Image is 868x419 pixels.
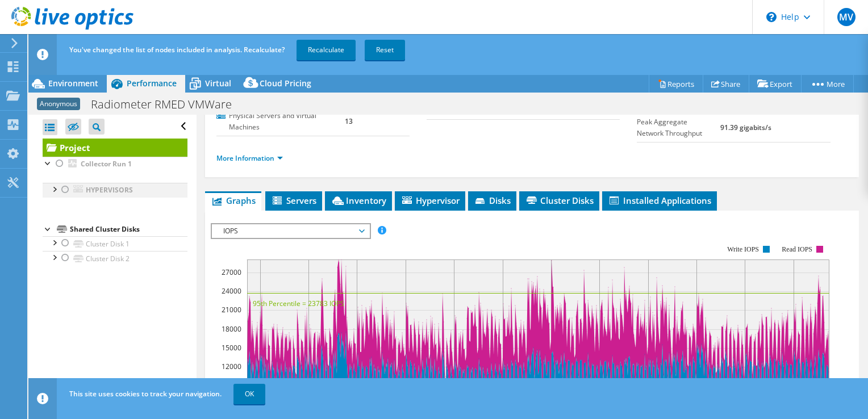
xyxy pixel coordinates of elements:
span: Virtual [205,78,231,89]
span: Installed Applications [608,195,711,206]
a: Export [749,75,802,93]
text: 24000 [222,286,241,296]
a: OK [233,384,265,404]
text: Read IOPS [782,245,812,253]
span: Inventory [331,195,386,206]
text: 12000 [222,362,241,371]
label: Physical Servers and Virtual Machines [216,110,345,133]
span: IOPS [218,224,364,238]
div: Shared Cluster Disks [70,223,187,236]
span: Graphs [211,195,256,206]
span: Cluster Disks [525,195,594,206]
text: 95th Percentile = 23783 IOPS [253,299,344,308]
span: Disks [474,195,511,206]
span: Anonymous [37,98,80,110]
h1: Radiometer RMED VMWare [86,98,249,111]
span: Hypervisor [400,195,460,206]
label: Peak Aggregate Network Throughput [637,116,720,139]
svg: \n [766,12,777,22]
a: Recalculate [297,40,356,60]
a: Project [43,139,187,157]
text: 18000 [222,324,241,334]
span: Servers [271,195,316,206]
span: You've changed the list of nodes included in analysis. Recalculate? [69,45,285,55]
text: 21000 [222,305,241,315]
b: Collector Run 1 [81,159,132,169]
span: Performance [127,78,177,89]
a: More [801,75,854,93]
span: MV [837,8,856,26]
a: Cluster Disk 2 [43,251,187,266]
text: 15000 [222,343,241,353]
text: Write IOPS [727,245,759,253]
b: 91.39 gigabits/s [720,123,771,132]
a: Reset [365,40,405,60]
a: Reports [649,75,703,93]
span: This site uses cookies to track your navigation. [69,389,222,399]
b: 13 [345,116,353,126]
span: Environment [48,78,98,89]
a: Hypervisors [43,183,187,198]
span: Cloud Pricing [260,78,311,89]
text: 27000 [222,267,241,277]
a: Collector Run 1 [43,157,187,171]
a: More Information [216,153,283,163]
a: Cluster Disk 1 [43,236,187,251]
a: Share [703,75,749,93]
